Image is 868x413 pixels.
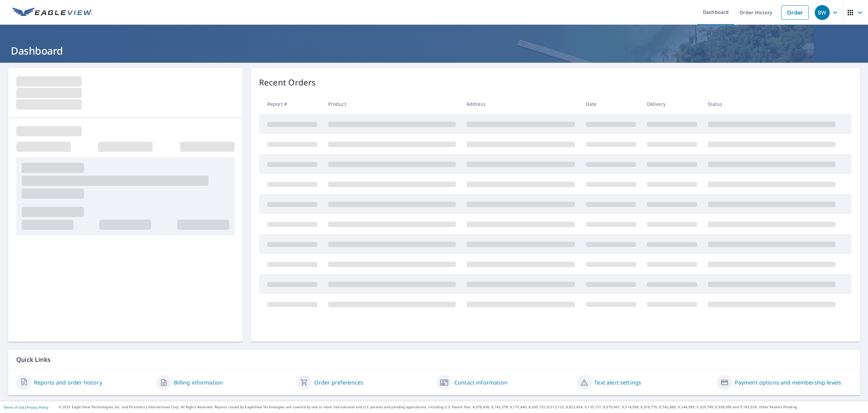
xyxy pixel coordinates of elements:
p: | [3,405,48,409]
div: BW [815,5,830,20]
a: Billing information [174,378,223,387]
a: Payment options and membership levels [735,378,842,387]
th: Date [580,94,642,114]
a: Order [781,5,809,20]
a: Privacy Policy [26,405,48,410]
th: Address [461,94,580,114]
th: Delivery [642,94,703,114]
th: Product [323,94,461,114]
th: Report # [259,94,323,114]
a: Order preferences [314,378,363,387]
a: Terms of Use [3,405,24,410]
a: Text alert settings [594,378,641,387]
a: Contact information [454,378,508,387]
h1: Dashboard [8,44,860,58]
a: Reports and order history [34,378,102,387]
p: © 2025 Eagle View Technologies, Inc. and Pictometry International Corp. All Rights Reserved. Repo... [59,405,865,410]
img: EV Logo [12,7,92,18]
p: Quick Links [16,355,852,364]
th: Status [703,94,841,114]
p: Recent Orders [259,76,316,88]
